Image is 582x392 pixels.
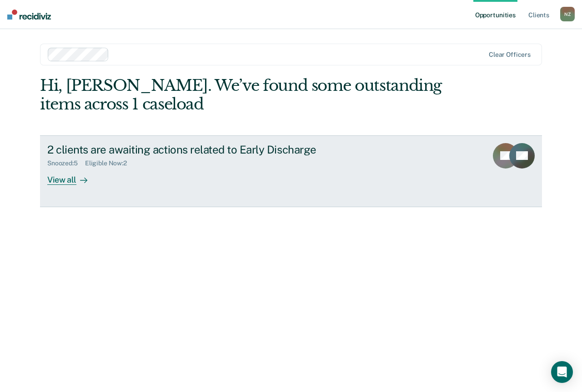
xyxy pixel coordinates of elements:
div: Clear officers [489,51,531,59]
button: NZ [560,7,575,21]
div: 2 clients are awaiting actions related to Early Discharge [47,143,366,156]
div: N Z [560,7,575,21]
div: Eligible Now : 2 [85,159,134,167]
div: Snoozed : 5 [47,159,85,167]
a: 2 clients are awaiting actions related to Early DischargeSnoozed:5Eligible Now:2View all [40,135,542,207]
div: Hi, [PERSON_NAME]. We’ve found some outstanding items across 1 caseload [40,76,442,114]
img: Recidiviz [7,10,51,20]
div: Open Intercom Messenger [551,361,573,383]
div: View all [47,167,98,185]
